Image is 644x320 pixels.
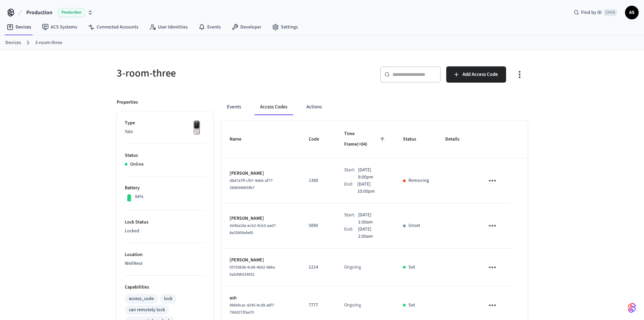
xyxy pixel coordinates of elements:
span: 99669cac-8245-4cd8-a6f7-79dd273faa70 [230,302,275,315]
button: Add Access Code [446,66,506,83]
span: Find by ID [581,9,602,16]
button: Access Codes [255,99,293,115]
a: Devices [1,21,37,33]
p: 7777 [309,302,328,309]
span: Add Access Code [462,70,498,79]
p: Locked [125,228,205,235]
a: Events [193,21,226,33]
p: [DATE] 10:00pm [357,181,387,195]
p: Removing [408,177,429,184]
p: 94% [135,193,144,200]
p: 1214 [309,264,328,271]
p: Unset [408,222,420,229]
button: AS [625,6,639,19]
td: Ongoing [336,249,395,286]
span: AS [626,6,638,19]
div: Start: [344,167,358,181]
div: can remotely lock [129,306,165,314]
p: Set [408,302,415,309]
p: Online [130,161,144,168]
p: Location [125,251,205,258]
a: User Identities [144,21,193,33]
p: [DATE] 1:00am [358,212,387,226]
div: Find by IDCtrl K [568,6,622,19]
p: Yale [125,128,205,135]
a: Developer [226,21,267,33]
h5: 3-room-three [117,66,318,80]
div: lock [164,295,172,302]
p: Capabilities [125,284,205,291]
p: [DATE] 9:00pm [358,167,387,181]
p: Type [125,120,205,127]
button: Actions [301,99,327,115]
img: SeamLogoGradient.69752ec5.svg [628,302,636,313]
span: Production [26,8,52,17]
span: Code [309,134,328,145]
p: 1388 [309,177,328,184]
p: Lock Status [125,219,205,226]
p: Status [125,152,205,159]
span: Details [445,134,468,145]
p: Set [408,264,415,271]
p: Properties [117,99,138,106]
p: ash [230,295,292,302]
div: End: [344,181,357,195]
span: 3d46a18a-ecb2-4cb3-aad7-8e33900efe85 [230,223,277,236]
div: access_code [129,295,154,302]
a: 3-room-three [35,39,62,46]
div: End: [344,226,358,240]
span: Status [403,134,425,145]
span: Name [230,134,250,145]
p: 5890 [309,222,328,229]
span: Production [58,8,85,17]
div: Start: [344,212,358,226]
div: ant example [221,99,528,115]
span: Time Frame(+04) [344,129,387,150]
p: [PERSON_NAME] [230,257,292,264]
span: Ctrl K [604,9,617,16]
a: Settings [267,21,303,33]
a: Connected Accounts [82,21,144,33]
p: Battery [125,185,205,192]
p: [DATE] 2:00am [358,226,387,240]
img: Yale Assure Touchscreen Wifi Smart Lock, Satin Nickel, Front [188,120,205,136]
a: Devices [5,39,21,46]
a: ACS Systems [37,21,82,33]
span: 05703638-4c89-4b62-986a-0a5d9b014031 [230,264,276,277]
p: [PERSON_NAME] [230,215,292,222]
p: WellNest [125,260,205,267]
p: [PERSON_NAME] [230,170,292,177]
button: Events [221,99,246,115]
span: db87a7ff-cf67-4ebb-af77-289b946659b7 [230,178,274,191]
